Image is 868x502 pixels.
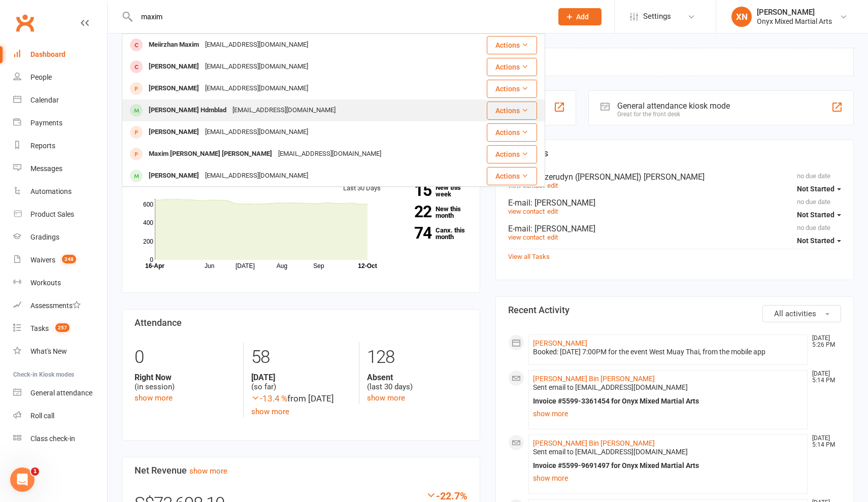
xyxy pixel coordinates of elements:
[31,467,39,476] span: 1
[30,164,62,173] div: Messages
[13,89,107,112] a: Calendar
[797,206,841,224] button: Not Started
[12,10,38,36] a: Clubworx
[533,407,803,421] a: show more
[13,135,107,157] a: Reports
[202,169,311,183] div: [EMAIL_ADDRESS][DOMAIN_NAME]
[533,383,688,391] span: Sent email to [EMAIL_ADDRESS][DOMAIN_NAME]
[13,43,107,66] a: Dashboard
[202,81,311,96] div: [EMAIL_ADDRESS][DOMAIN_NAME]
[367,373,468,382] strong: Absent
[30,389,92,397] div: General attendance
[396,225,431,241] strong: 74
[487,123,537,142] button: Actions
[251,342,352,373] div: 58
[30,256,55,264] div: Waivers
[533,471,803,485] a: show more
[533,448,688,456] span: Sent email to [EMAIL_ADDRESS][DOMAIN_NAME]
[275,147,384,161] div: [EMAIL_ADDRESS][DOMAIN_NAME]
[487,36,537,54] button: Actions
[30,233,59,241] div: Gradings
[251,393,287,404] span: -13.4 %
[146,147,275,161] div: Maxim [PERSON_NAME] [PERSON_NAME]
[797,211,834,219] span: Not Started
[146,38,202,52] div: Meiirzhan Maxim
[533,397,803,406] div: Invoice #5599-3361454 for Onyx Mixed Martial Arts
[62,255,76,263] span: 248
[30,119,62,127] div: Payments
[251,392,352,406] div: from [DATE]
[30,347,67,355] div: What's New
[576,13,589,21] span: Add
[367,393,405,403] a: show more
[508,172,841,182] div: E-mail
[146,59,202,74] div: [PERSON_NAME]
[807,435,841,448] time: [DATE] 5:14 PM
[533,339,587,347] a: [PERSON_NAME]
[202,38,311,52] div: [EMAIL_ADDRESS][DOMAIN_NAME]
[396,184,468,197] a: 15New this week
[13,66,107,89] a: People
[508,148,841,158] h3: Due tasks
[135,373,236,382] strong: Right Now
[508,198,841,208] div: E-mail
[10,467,35,492] iframe: Intercom live chat
[426,490,468,501] div: -22.7%
[13,294,107,317] a: Assessments
[30,96,59,104] div: Calendar
[757,8,832,17] div: [PERSON_NAME]
[797,180,841,198] button: Not Started
[30,187,72,195] div: Automations
[30,324,49,332] div: Tasks
[367,373,468,392] div: (last 30 days)
[135,318,468,328] h3: Attendance
[135,393,173,403] a: show more
[547,233,558,241] a: edit
[251,373,352,382] strong: [DATE]
[530,172,705,182] span: : Nazerudyn ([PERSON_NAME]) [PERSON_NAME]
[30,412,54,420] div: Roll call
[146,81,202,96] div: [PERSON_NAME]
[487,145,537,163] button: Actions
[13,112,107,135] a: Payments
[530,198,595,208] span: : [PERSON_NAME]
[774,309,816,318] span: All activities
[797,185,834,193] span: Not Started
[547,208,558,215] a: edit
[13,180,107,203] a: Automations
[13,249,107,272] a: Waivers 248
[13,203,107,226] a: Product Sales
[202,125,311,140] div: [EMAIL_ADDRESS][DOMAIN_NAME]
[13,427,107,450] a: Class kiosk mode
[396,206,468,219] a: 22New this month
[135,465,468,476] h3: Net Revenue
[757,17,832,26] div: Onyx Mixed Martial Arts
[146,103,229,118] div: [PERSON_NAME] Hdmblad
[13,157,107,180] a: Messages
[508,224,841,233] div: E-mail
[13,382,107,405] a: General attendance kiosk mode
[731,7,752,27] div: XN
[13,405,107,427] a: Roll call
[367,342,468,373] div: 128
[558,8,602,25] button: Add
[146,125,202,140] div: [PERSON_NAME]
[797,237,834,245] span: Not Started
[30,50,65,58] div: Dashboard
[487,58,537,76] button: Actions
[30,279,61,287] div: Workouts
[189,466,227,476] a: show more
[229,103,339,118] div: [EMAIL_ADDRESS][DOMAIN_NAME]
[533,439,655,447] a: [PERSON_NAME] Bin [PERSON_NAME]
[533,348,803,356] div: Booked: [DATE] 7:00PM for the event West Muay Thai, from the mobile app
[135,342,236,373] div: 0
[30,210,74,218] div: Product Sales
[617,111,730,118] div: Great for the front desk
[13,317,107,340] a: Tasks 257
[13,272,107,294] a: Workouts
[547,182,558,189] a: edit
[55,323,70,332] span: 257
[30,142,55,150] div: Reports
[643,5,671,28] span: Settings
[487,80,537,98] button: Actions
